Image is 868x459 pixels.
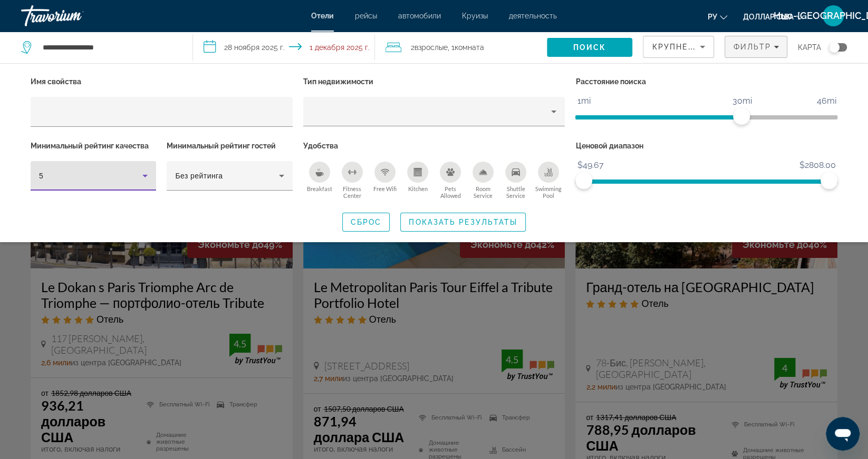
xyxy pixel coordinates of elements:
[312,105,557,118] mat-select: Property type
[826,417,860,451] iframe: Кнопка запуска окна обмена сообщениями
[725,36,787,58] button: Фильтры
[31,74,293,89] p: Имя свойства
[509,12,557,20] a: деятельность
[373,185,397,192] span: Free Wifi
[455,43,484,52] font: Комната
[408,185,427,192] span: Kitchen
[575,172,592,189] span: ngx-slider
[819,5,847,27] button: Меню пользователя
[532,185,565,199] span: Swimming Pool
[21,2,127,29] a: Травориум
[733,43,771,51] font: Фильтр
[351,218,382,226] span: Сброс
[448,43,455,52] font: , 1
[167,138,292,153] p: Минимальный рейтинг гостей
[573,43,606,52] font: Поиск
[821,43,847,52] button: Переключить карту
[499,161,532,199] button: Shuttle Service
[307,185,332,192] span: Breakfast
[311,12,334,20] a: Отели
[31,138,156,153] p: Минимальный рейтинг качества
[462,12,488,20] a: Круизы
[815,93,837,109] span: 46mi
[798,43,821,52] font: карта
[303,138,565,153] p: Удобства
[375,32,547,63] button: Путешественники: 2 взрослых, 0 детей
[575,138,837,153] p: Ценовой диапазон
[303,161,336,199] button: Breakfast
[336,161,369,199] button: Fitness Center
[733,108,750,125] span: ngx-slider
[400,213,526,232] button: Показать результаты
[369,161,401,199] button: Free Wifi
[193,32,375,63] button: Выберите дату заезда и выезда
[401,161,434,199] button: Kitchen
[175,172,223,180] span: Без рейтинга
[336,185,369,199] span: Fitness Center
[532,161,565,199] button: Swimming Pool
[25,74,843,202] div: Hotel Filters
[575,179,837,182] ngx-slider: ngx-slider
[398,12,441,20] a: автомобили
[409,218,517,226] span: Показать результаты
[303,74,565,89] p: Тип недвижимости
[467,185,499,199] span: Room Service
[743,13,794,21] font: доллар США
[434,185,467,199] span: Pets Allowed
[797,157,837,173] span: $2808.00
[467,161,499,199] button: Room Service
[575,74,837,89] p: Расстояние поиска
[39,172,43,180] span: 5
[730,93,753,109] span: 30mi
[575,115,837,117] ngx-slider: ngx-slider
[652,43,780,51] font: Крупнейшие сбережения
[414,43,448,52] font: Взрослые
[42,39,177,55] input: Поиск отеля
[821,172,837,189] span: ngx-slider-max
[411,43,414,52] font: 2
[743,9,804,24] button: Изменить валюту
[342,213,390,232] button: Сброс
[575,93,592,109] span: 1mi
[708,9,727,24] button: Изменить язык
[434,161,467,199] button: Pets Allowed
[355,12,377,20] a: рейсы
[575,157,605,173] span: $49.67
[708,13,717,21] font: ру
[652,41,705,53] mat-select: Сортировать по
[499,185,532,199] span: Shuttle Service
[547,38,633,57] button: Поиск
